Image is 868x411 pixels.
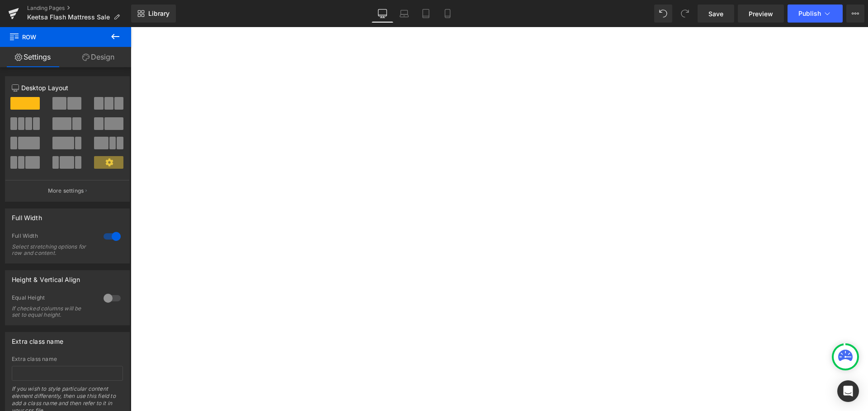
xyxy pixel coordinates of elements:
[148,9,170,18] span: Library
[415,5,437,23] a: Tablet
[12,305,93,318] div: If checked columns will be set to equal height.
[788,5,843,23] button: Publish
[846,5,864,23] button: More
[749,9,773,18] span: Preview
[12,356,123,362] div: Extra class name
[738,5,784,23] a: Preview
[393,5,415,23] a: Laptop
[48,187,84,195] p: More settings
[12,83,123,92] p: Desktop Layout
[9,27,99,47] span: Row
[12,232,94,242] div: Full Width
[437,5,458,23] a: Mobile
[372,5,393,23] a: Desktop
[131,5,176,23] a: New Library
[676,5,694,23] button: Redo
[66,47,131,67] a: Design
[5,180,129,201] button: More settings
[654,5,672,23] button: Undo
[12,271,80,283] div: Height & Vertical Align
[27,5,131,12] a: Landing Pages
[798,10,821,17] span: Publish
[12,294,94,304] div: Equal Height
[837,380,859,402] div: Open Intercom Messenger
[12,209,42,222] div: Full Width
[12,244,93,256] div: Select stretching options for row and content.
[12,332,63,345] div: Extra class name
[708,9,723,18] span: Save
[27,14,110,21] span: Keetsa Flash Mattress Sale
